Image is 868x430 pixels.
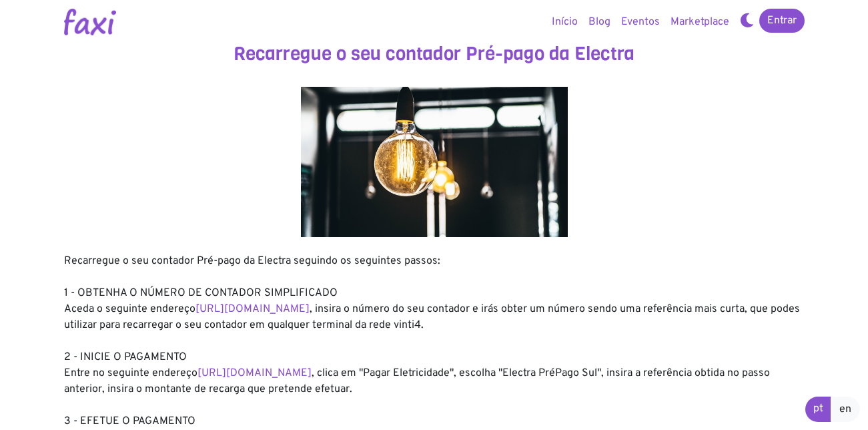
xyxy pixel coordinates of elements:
a: en [831,397,860,422]
a: Marketplace [665,9,735,35]
a: Blog [583,9,616,35]
a: [URL][DOMAIN_NAME] [195,302,310,316]
a: Início [546,9,583,35]
img: Logotipo Faxi Online [64,9,116,35]
h3: Recarregue o seu contador Pré-pago da Electra [64,43,805,65]
a: [URL][DOMAIN_NAME] [197,367,312,380]
a: Eventos [616,9,665,35]
img: energy.jpg [301,87,568,237]
a: Entrar [759,9,805,33]
a: pt [805,397,831,422]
